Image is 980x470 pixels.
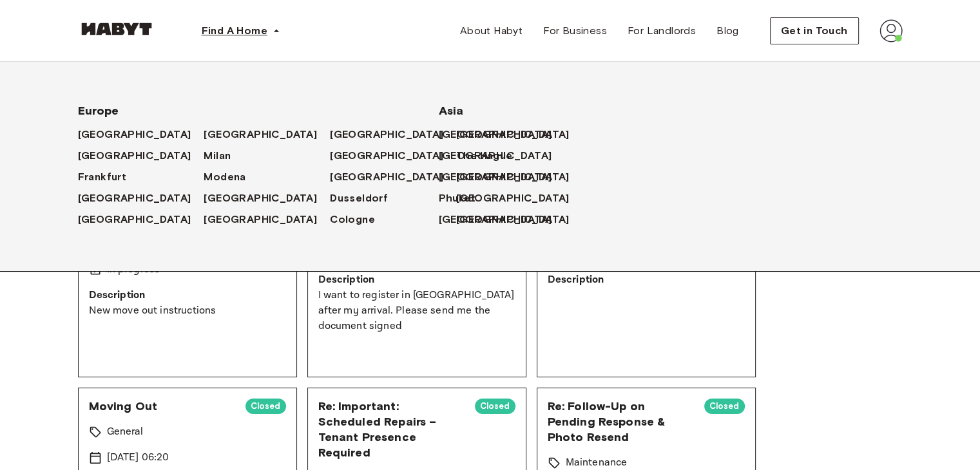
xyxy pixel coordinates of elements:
[781,23,848,39] span: Get in Touch
[456,191,582,206] a: [GEOGRAPHIC_DATA]
[439,148,552,164] span: [GEOGRAPHIC_DATA]
[439,127,565,142] a: [GEOGRAPHIC_DATA]
[475,400,515,413] span: Closed
[204,212,317,227] span: [GEOGRAPHIC_DATA]
[439,103,542,118] span: Asia
[330,191,401,206] a: Dusseldorf
[439,191,488,206] a: Phuket
[456,191,570,206] span: [GEOGRAPHIC_DATA]
[78,169,140,185] a: Frankfurt
[439,212,565,227] a: [GEOGRAPHIC_DATA]
[706,18,749,44] a: Blog
[204,191,317,206] span: [GEOGRAPHIC_DATA]
[439,169,565,185] a: [GEOGRAPHIC_DATA]
[89,288,286,303] p: Description
[617,18,706,44] a: For Landlords
[330,148,443,164] span: [GEOGRAPHIC_DATA]
[330,127,443,142] span: [GEOGRAPHIC_DATA]
[548,272,745,288] p: Description
[78,191,204,206] a: [GEOGRAPHIC_DATA]
[330,212,375,227] span: Cologne
[543,23,607,39] span: For Business
[439,212,552,227] span: [GEOGRAPHIC_DATA]
[439,127,552,142] span: [GEOGRAPHIC_DATA]
[450,18,533,44] a: About Habyt
[318,288,515,334] p: I want to register in [GEOGRAPHIC_DATA] after my arrival. Please send me the document signed
[533,18,617,44] a: For Business
[78,212,204,227] a: [GEOGRAPHIC_DATA]
[204,148,244,164] a: Milan
[879,19,903,42] img: avatar
[456,212,582,227] a: [GEOGRAPHIC_DATA]
[107,450,169,465] p: [DATE] 06:20
[204,127,330,142] a: [GEOGRAPHIC_DATA]
[318,272,515,288] p: Description
[204,169,245,185] span: Modena
[78,148,204,164] a: [GEOGRAPHIC_DATA]
[704,400,745,413] span: Closed
[78,23,155,35] img: Habyt
[78,103,398,118] span: Europe
[204,212,330,227] a: [GEOGRAPHIC_DATA]
[202,23,267,39] span: Find A Home
[78,191,191,206] span: [GEOGRAPHIC_DATA]
[548,399,694,445] span: Re: Follow-Up on Pending Response & Photo Resend
[456,169,582,185] a: [GEOGRAPHIC_DATA]
[245,400,286,413] span: Closed
[204,169,258,185] a: Modena
[439,169,552,185] span: [GEOGRAPHIC_DATA]
[89,399,235,414] span: Moving Out
[191,18,291,44] button: Find A Home
[330,169,456,185] a: [GEOGRAPHIC_DATA]
[456,127,582,142] a: [GEOGRAPHIC_DATA]
[204,127,317,142] span: [GEOGRAPHIC_DATA]
[330,191,388,206] span: Dusseldorf
[330,148,456,164] a: [GEOGRAPHIC_DATA]
[330,212,388,227] a: Cologne
[78,148,191,164] span: [GEOGRAPHIC_DATA]
[78,212,191,227] span: [GEOGRAPHIC_DATA]
[439,148,565,164] a: [GEOGRAPHIC_DATA]
[204,148,231,164] span: Milan
[770,17,859,44] button: Get in Touch
[89,303,286,319] p: New move out instructions
[318,399,465,460] span: Re: Important: Scheduled Repairs – Tenant Presence Required
[107,424,144,440] p: General
[78,127,191,142] span: [GEOGRAPHIC_DATA]
[460,23,523,39] span: About Habyt
[330,169,443,185] span: [GEOGRAPHIC_DATA]
[204,191,330,206] a: [GEOGRAPHIC_DATA]
[78,169,127,185] span: Frankfurt
[628,23,696,39] span: For Landlords
[439,191,476,206] span: Phuket
[78,127,204,142] a: [GEOGRAPHIC_DATA]
[330,127,456,142] a: [GEOGRAPHIC_DATA]
[716,23,739,39] span: Blog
